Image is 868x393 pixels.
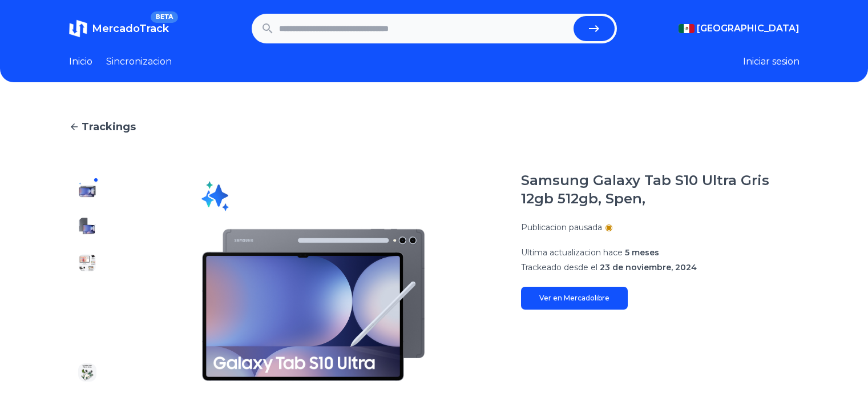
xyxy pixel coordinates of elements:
[69,119,800,135] a: Trackings
[521,222,602,233] p: Publicacion pausada
[521,171,800,208] h1: Samsung Galaxy Tab S10 Ultra Gris 12gb 512gb, Spen,
[78,363,96,382] img: Samsung Galaxy Tab S10 Ultra Gris 12gb 512gb, Spen,
[78,290,96,308] img: Samsung Galaxy Tab S10 Ultra Gris 12gb 512gb, Spen,
[69,19,169,38] a: MercadoTrackBETA
[92,22,169,35] span: MercadoTrack
[128,171,498,391] img: Samsung Galaxy Tab S10 Ultra Gris 12gb 512gb, Spen,
[743,55,800,69] button: Iniciar sesion
[521,287,628,310] a: Ver en Mercadolibre
[521,247,623,258] span: Ultima actualizacion hace
[697,22,800,35] span: [GEOGRAPHIC_DATA]
[679,22,800,35] button: [GEOGRAPHIC_DATA]
[78,181,96,199] img: Samsung Galaxy Tab S10 Ultra Gris 12gb 512gb, Spen,
[69,55,92,69] a: Inicio
[78,327,96,345] img: Samsung Galaxy Tab S10 Ultra Gris 12gb 512gb, Spen,
[69,19,87,38] img: MercadoTrack
[82,119,136,135] span: Trackings
[625,247,659,258] span: 5 meses
[78,217,96,235] img: Samsung Galaxy Tab S10 Ultra Gris 12gb 512gb, Spen,
[600,262,697,272] span: 23 de noviembre, 2024
[521,262,597,272] span: Trackeado desde el
[106,55,172,69] a: Sincronizacion
[151,11,177,23] span: BETA
[78,254,96,272] img: Samsung Galaxy Tab S10 Ultra Gris 12gb 512gb, Spen,
[679,24,695,33] img: Mexico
